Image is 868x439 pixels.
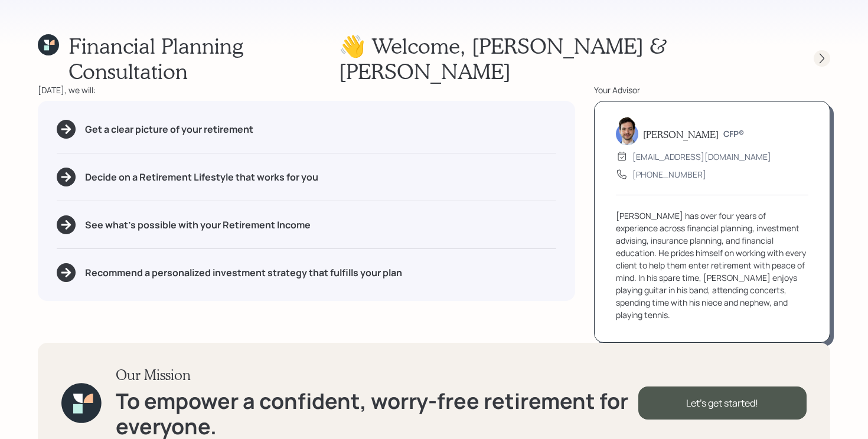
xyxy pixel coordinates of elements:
div: [PHONE_NUMBER] [632,168,706,181]
h5: Decide on a Retirement Lifestyle that works for you [85,172,318,183]
h5: Recommend a personalized investment strategy that fulfills your plan [85,267,402,279]
div: Let's get started! [638,386,807,420]
div: [EMAIL_ADDRESS][DOMAIN_NAME] [632,150,771,163]
h1: To empower a confident, worry-free retirement for everyone. [116,388,638,439]
h1: Financial Planning Consultation [68,33,339,84]
div: [PERSON_NAME] has over four years of experience across financial planning, investment advising, i... [616,209,808,321]
h5: See what's possible with your Retirement Income [85,219,311,231]
h5: Get a clear picture of your retirement [85,124,253,135]
h1: 👋 Welcome , [PERSON_NAME] & [PERSON_NAME] [339,33,792,84]
img: jonah-coleman-headshot.png [616,117,638,145]
div: [DATE], we will: [38,84,575,96]
h5: [PERSON_NAME] [643,129,719,140]
h6: CFP® [723,129,744,139]
div: Your Advisor [594,84,830,96]
h3: Our Mission [116,366,638,384]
